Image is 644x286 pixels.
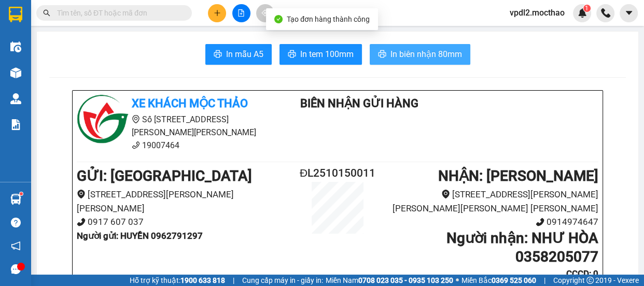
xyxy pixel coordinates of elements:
[381,188,598,215] li: [STREET_ADDRESS][PERSON_NAME][PERSON_NAME][PERSON_NAME] [PERSON_NAME]
[624,8,634,18] span: caret-down
[441,190,450,198] span: environment
[9,32,114,45] div: NGỌC
[578,8,587,18] img: icon-new-feature
[300,48,354,61] span: In tem 100mm
[274,15,283,23] span: check-circle
[121,46,194,61] div: 0937903899
[10,67,21,78] img: warehouse-icon
[461,275,536,286] span: Miền Bắc
[279,44,362,65] button: printerIn tem 100mm
[233,275,234,286] span: |
[214,9,221,17] span: plus
[237,9,245,17] span: file-add
[566,268,598,279] b: CCCD : 0
[242,275,323,286] span: Cung cấp máy in - giấy in:
[57,7,179,19] input: Tìm tên, số ĐT hoặc mã đơn
[585,5,589,12] span: 1
[390,48,462,61] span: In biên nhận 80mm
[232,4,250,22] button: file-add
[300,97,418,110] b: Biên Nhận Gửi Hàng
[10,41,21,52] img: warehouse-icon
[77,218,86,226] span: phone
[492,276,536,284] strong: 0369 525 060
[208,4,226,22] button: plus
[294,165,381,182] h2: ĐL2510150011
[77,167,252,184] b: GỬI : [GEOGRAPHIC_DATA]
[77,231,203,241] b: Người gửi : HUYỀN 0962791297
[9,9,25,20] span: Gửi:
[9,45,114,59] div: 0928198078
[10,194,21,205] img: warehouse-icon
[11,241,21,251] span: notification
[446,230,598,265] b: Người nhận : NHƯ HÒA 0358205077
[180,276,225,284] strong: 1900 633 818
[132,115,140,123] span: environment
[456,278,459,282] span: ⚪️
[381,215,598,229] li: 0914974647
[205,44,272,65] button: printerIn mẫu A5
[43,9,50,17] span: search
[130,275,225,286] span: Hỗ trợ kỹ thuật:
[261,9,269,17] span: aim
[326,275,453,286] span: Miền Nam
[77,113,270,139] li: Số [STREET_ADDRESS][PERSON_NAME][PERSON_NAME]
[9,7,22,22] img: logo-vxr
[77,95,129,147] img: logo.jpg
[10,93,21,104] img: warehouse-icon
[620,4,638,22] button: caret-down
[11,218,21,227] span: question-circle
[132,97,248,110] b: Xe khách Mộc Thảo
[77,190,86,198] span: environment
[77,215,294,229] li: 0917 607 037
[358,276,453,284] strong: 0708 023 035 - 0935 103 250
[11,264,21,274] span: message
[121,34,194,46] div: TUẤN
[583,5,591,12] sup: 1
[20,192,23,195] sup: 1
[77,188,294,215] li: [STREET_ADDRESS][PERSON_NAME][PERSON_NAME]
[601,8,610,18] img: phone-icon
[9,9,114,32] div: [GEOGRAPHIC_DATA]
[256,4,274,22] button: aim
[287,15,370,23] span: Tạo đơn hàng thành công
[370,44,470,65] button: printerIn biên nhận 80mm
[438,167,598,184] b: NHẬN : [PERSON_NAME]
[501,6,573,19] span: vpdl2.mocthao
[121,10,146,21] span: Nhận:
[288,50,296,60] span: printer
[226,48,263,61] span: In mẫu A5
[544,275,545,286] span: |
[586,277,594,284] span: copyright
[10,119,21,130] img: solution-icon
[536,218,544,226] span: phone
[121,61,194,73] div: A
[77,139,270,152] li: 19007464
[132,141,140,149] span: phone
[121,9,194,34] div: Quy Nhơn
[214,50,222,60] span: printer
[378,50,386,60] span: printer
